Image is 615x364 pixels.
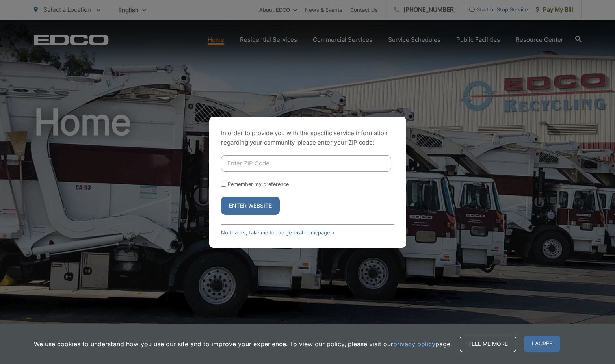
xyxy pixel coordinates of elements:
[393,339,435,349] a: privacy policy
[34,339,452,349] p: We use cookies to understand how you use our site and to improve your experience. To view our pol...
[524,336,560,352] span: I agree
[460,336,516,352] a: Tell me more
[228,181,289,187] label: Remember my preference
[221,155,391,172] input: Enter ZIP Code
[221,197,280,215] button: Enter Website
[221,230,334,236] a: No thanks, take me to the general homepage >
[221,128,394,147] p: In order to provide you with the specific service information regarding your community, please en...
